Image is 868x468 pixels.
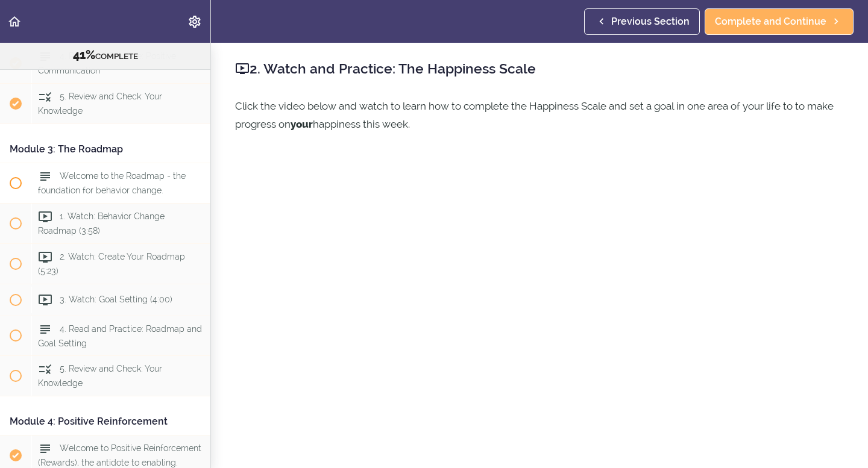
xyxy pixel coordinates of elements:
span: Previous Section [611,14,690,29]
a: Previous Section [584,8,700,35]
strong: your [291,118,313,130]
svg: Settings Menu [187,14,202,29]
svg: Back to course curriculum [7,14,22,29]
span: 1. Watch: Behavior Change Roadmap (3:58) [38,211,165,235]
span: Welcome to Positive Reinforcement (Rewards), the antidote to enabling. [38,444,201,467]
span: Click the video below and watch to learn how to complete the Happiness Scale and set a goal in on... [235,100,834,130]
div: COMPLETE [15,48,195,63]
span: 2. Watch: Create Your Roadmap (5:23) [38,252,185,275]
a: Complete and Continue [705,8,854,35]
span: 5. Review and Check: Your Knowledge [38,364,162,388]
span: happiness this week. [313,118,410,130]
h2: 2. Watch and Practice: The Happiness Scale [235,58,844,79]
span: 41% [73,48,95,62]
span: 4. Read and Practice: Roadmap and Goal Setting [38,324,202,348]
span: 5. Review and Check: Your Knowledge [38,92,162,115]
span: 3. Watch: Goal Setting (4:00) [60,295,172,304]
span: Welcome to the Roadmap - the foundation for behavior change. [38,171,186,195]
span: Complete and Continue [715,14,826,29]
